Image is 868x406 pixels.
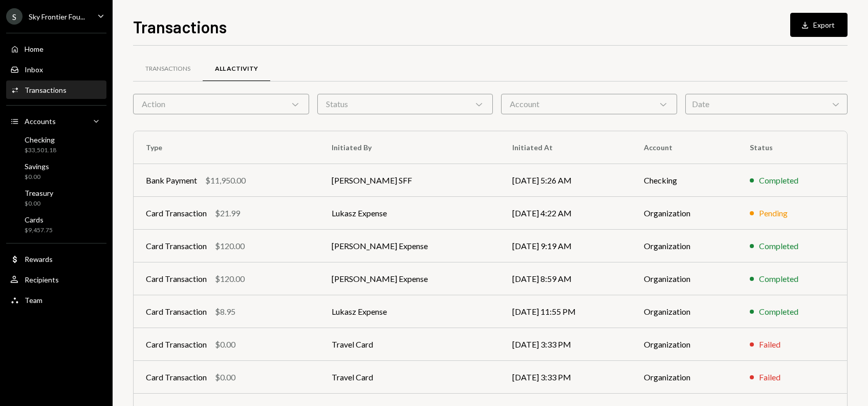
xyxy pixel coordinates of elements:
div: $0.00 [215,371,235,383]
div: Action [133,94,309,114]
a: Cards$9,457.75 [6,212,106,237]
div: $120.00 [215,273,245,285]
div: S [6,8,23,25]
div: Team [25,296,42,304]
div: Transactions [25,86,67,94]
div: Completed [759,306,798,318]
div: Accounts [25,117,56,126]
a: Home [6,39,106,58]
div: All Activity [215,65,258,73]
td: Organization [632,262,738,295]
div: Card Transaction [146,306,207,318]
a: Rewards [6,250,106,268]
a: Inbox [6,60,106,78]
h1: Transactions [133,16,227,37]
div: Checking [25,135,56,144]
td: [DATE] 4:22 AM [500,197,632,230]
td: [DATE] 3:33 PM [500,328,632,361]
a: Savings$0.00 [6,159,106,184]
a: Transactions [6,80,106,99]
td: Lukasz Expense [319,197,500,230]
div: Date [685,94,848,114]
th: Initiated By [319,131,500,164]
div: Cards [25,215,53,224]
td: Organization [632,328,738,361]
td: Lukasz Expense [319,295,500,328]
div: $21.99 [215,207,240,219]
td: Organization [632,230,738,262]
td: Checking [632,164,738,197]
div: Card Transaction [146,371,207,383]
td: Travel Card [319,328,500,361]
div: Rewards [25,255,53,263]
th: Account [632,131,738,164]
a: Checking$33,501.18 [6,132,106,157]
div: Recipients [25,275,59,284]
div: $0.00 [25,199,53,208]
td: [DATE] 5:26 AM [500,164,632,197]
div: Completed [759,174,798,187]
td: [PERSON_NAME] Expense [319,262,500,295]
div: Card Transaction [146,240,207,252]
a: Transactions [133,56,203,82]
button: Export [790,13,848,37]
div: $9,457.75 [25,226,53,235]
div: Status [317,94,493,114]
a: Team [6,291,106,309]
div: Completed [759,273,798,285]
div: Transactions [145,65,190,73]
div: $33,501.18 [25,146,56,155]
th: Type [134,131,319,164]
td: [DATE] 11:55 PM [500,295,632,328]
div: Card Transaction [146,273,207,285]
div: Sky Frontier Fou... [29,12,85,21]
td: [DATE] 3:33 PM [500,361,632,394]
div: Account [501,94,677,114]
a: Accounts [6,112,106,130]
a: Treasury$0.00 [6,186,106,210]
td: Travel Card [319,361,500,394]
td: Organization [632,361,738,394]
div: $8.95 [215,306,235,318]
td: [DATE] 9:19 AM [500,230,632,262]
a: All Activity [203,56,270,82]
div: Home [25,45,44,53]
div: $0.00 [25,173,49,181]
div: $11,950.00 [205,174,246,187]
td: Organization [632,295,738,328]
td: [DATE] 8:59 AM [500,262,632,295]
a: Recipients [6,270,106,289]
div: Card Transaction [146,338,207,351]
th: Initiated At [500,131,632,164]
div: Bank Payment [146,174,197,187]
div: Completed [759,240,798,252]
div: Inbox [25,65,43,74]
div: Card Transaction [146,207,207,219]
div: Failed [759,338,780,351]
th: Status [737,131,847,164]
div: Treasury [25,189,53,197]
td: Organization [632,197,738,230]
div: Savings [25,162,49,171]
div: $120.00 [215,240,245,252]
div: Failed [759,371,780,383]
div: $0.00 [215,338,235,351]
td: [PERSON_NAME] Expense [319,230,500,262]
td: [PERSON_NAME] SFF [319,164,500,197]
div: Pending [759,207,788,219]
